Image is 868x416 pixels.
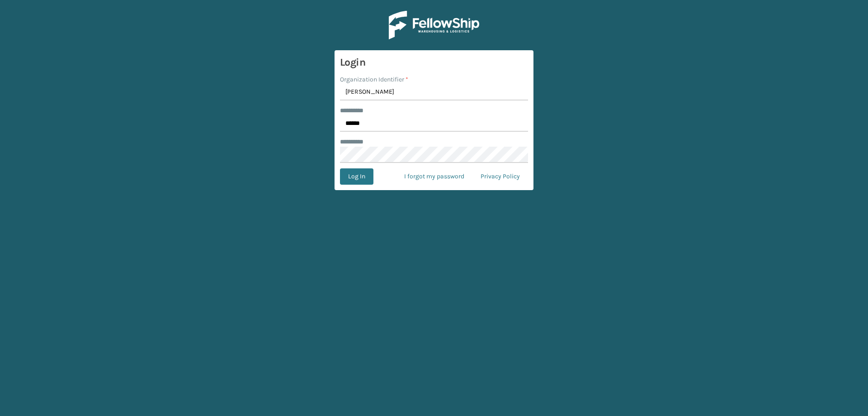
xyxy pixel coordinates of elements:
h3: Login [340,56,528,69]
img: Logo [389,11,479,39]
a: Privacy Policy [472,168,528,185]
label: Organization Identifier [340,75,408,84]
button: Log In [340,168,373,185]
a: I forgot my password [396,168,472,185]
